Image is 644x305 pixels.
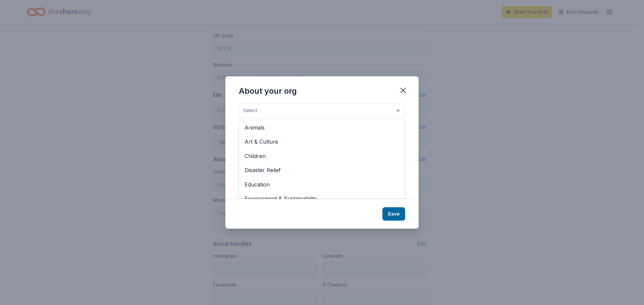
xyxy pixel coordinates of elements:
[243,106,257,115] span: Select
[245,137,399,146] span: Art & Culture
[245,180,399,189] span: Education
[239,103,405,118] button: Select
[239,119,405,199] div: Select
[245,194,399,203] span: Environment & Sustainability
[245,166,399,174] span: Disaster Relief
[245,123,399,132] span: Animals
[245,152,399,160] span: Children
